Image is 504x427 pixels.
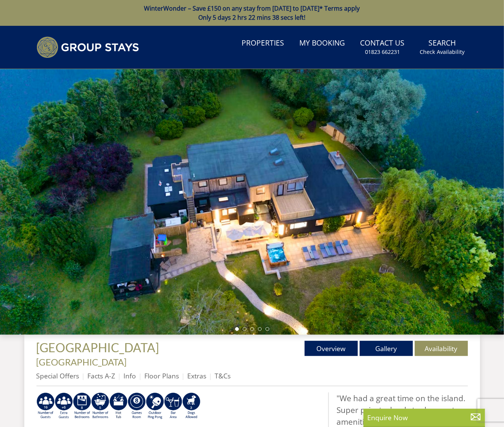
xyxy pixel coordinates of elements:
[357,35,408,60] a: Contact Us01823 662231
[365,48,400,56] small: 01823 662231
[146,392,164,420] img: 9mtDs3AAAABklEQVQDAOVHRy3Y8cSWAAAAAElFTkSuQmCC
[36,36,139,58] img: Group Stays
[88,371,115,380] a: Facts A-Z
[109,392,128,420] img: xDn5oAAAAASUVORK5CYII=
[199,13,306,22] span: Only 5 days 2 hrs 22 mins 38 secs left!
[128,392,146,420] img: GYgA4pAAAAAElFTkSuQmCC
[297,35,348,52] a: My Booking
[360,341,413,356] a: Gallery
[415,341,468,356] a: Availability
[188,371,207,380] a: Extras
[182,392,201,420] img: PGTK0AAAAAZJREFUAwCT3vb0ZrZNIAAAAABJRU5ErkJggg==
[367,413,481,422] p: Enquire Now
[91,392,109,420] img: 2ElivoAAAAGSURBVAMAx3phAHh4CrEAAAAASUVORK5CYII=
[124,371,136,380] a: Info
[36,392,55,420] img: 5O7TYEAAAAGSURBVAMAOvIKqL1WF0UAAAAASUVORK5CYII=
[36,340,162,355] a: [GEOGRAPHIC_DATA]
[36,340,160,355] span: [GEOGRAPHIC_DATA]
[36,356,127,367] a: [GEOGRAPHIC_DATA]
[420,48,465,56] small: Check Availability
[215,371,231,380] a: T&Cs
[73,392,91,420] img: sFoJaQAAAAZJREFUAwA9IxY+U9Eb1wAAAABJRU5ErkJggg==
[55,392,73,420] img: wAAAAZJREFUAwCGToYT7TNcUAAAAABJRU5ErkJggg==
[164,392,182,420] img: 6aoxKQAAAAGSURBVAMAhzBpX61snPcAAAAASUVORK5CYII=
[239,35,288,52] a: Properties
[305,341,358,356] a: Overview
[145,371,179,380] a: Floor Plans
[36,371,79,380] a: Special Offers
[417,35,468,60] a: SearchCheck Availability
